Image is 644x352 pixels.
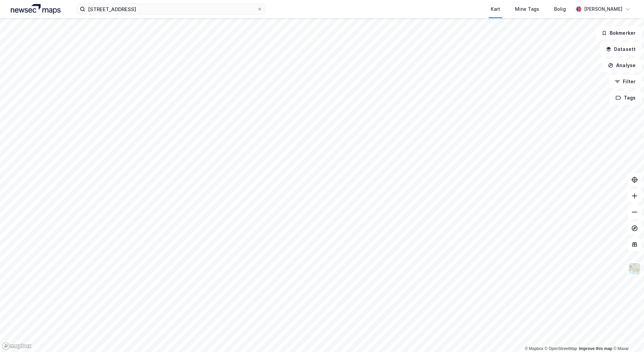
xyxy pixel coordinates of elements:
[628,262,641,275] img: Z
[554,5,566,13] div: Bolig
[609,75,641,88] button: Filter
[545,346,577,351] a: OpenStreetMap
[525,346,543,351] a: Mapbox
[515,5,539,13] div: Mine Tags
[11,4,61,14] img: logo.a4113a55bc3d86da70a041830d287a7e.svg
[491,5,500,13] div: Kart
[610,320,644,352] div: Kontrollprogram for chat
[600,42,641,56] button: Datasett
[596,26,641,40] button: Bokmerker
[610,91,641,105] button: Tags
[579,346,612,351] a: Improve this map
[610,320,644,352] iframe: Chat Widget
[2,342,32,350] a: Mapbox homepage
[85,4,257,14] input: Søk på adresse, matrikkel, gårdeiere, leietakere eller personer
[602,59,641,72] button: Analyse
[584,5,622,13] div: [PERSON_NAME]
